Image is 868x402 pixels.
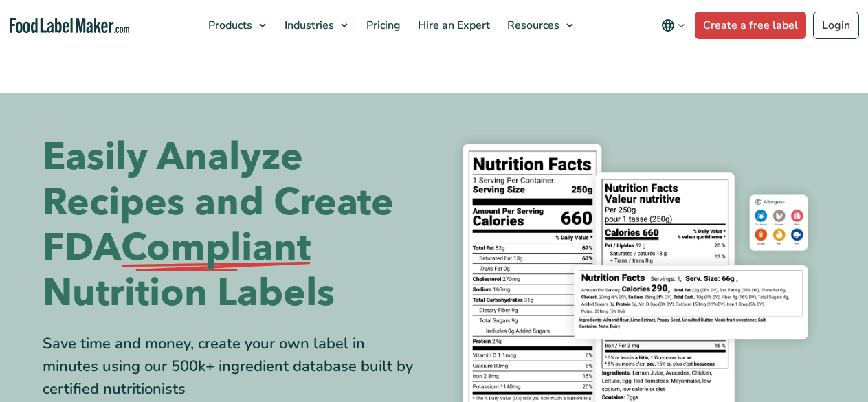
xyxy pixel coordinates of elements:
span: Resources [503,18,561,33]
div: Save time and money, create your own label in minutes using our 500k+ ingredient database built b... [43,333,424,401]
a: Food Label Maker homepage [10,18,129,34]
a: Create a free label [695,12,806,39]
button: Change language [652,12,695,39]
a: Login [813,12,859,39]
span: Industries [280,18,335,33]
span: Hire an Expert [414,18,491,33]
span: Pricing [362,18,402,33]
span: Products [204,18,254,33]
h1: Easily Analyze Recipes and Create FDA Nutrition Labels [43,135,424,316]
span: Compliant [121,225,311,271]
